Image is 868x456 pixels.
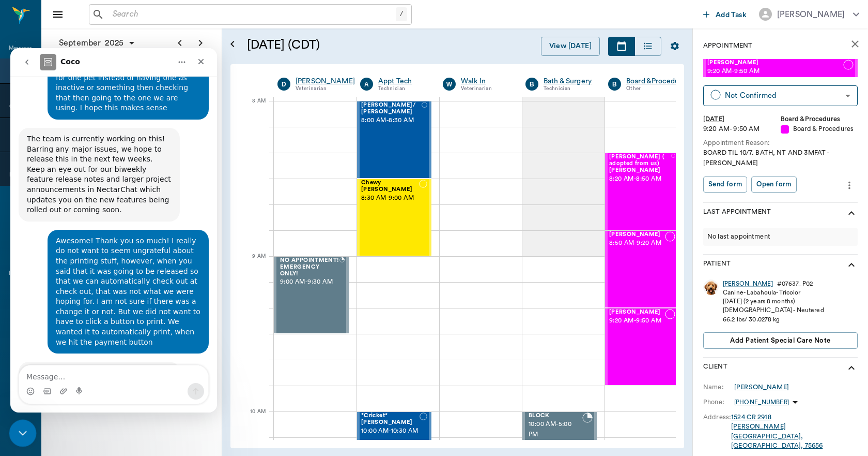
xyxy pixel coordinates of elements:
[703,398,734,407] div: Phone:
[781,114,858,124] div: Board &Procedures
[8,314,198,425] div: Lizbeth says…
[280,277,339,287] span: 9:00 AM - 9:30 AM
[277,78,290,91] div: D
[707,60,843,66] span: [PERSON_NAME]
[396,7,407,21] div: /
[361,102,422,115] span: [PERSON_NAME]/ [PERSON_NAME]
[247,37,426,53] h5: [DATE] (CDT)
[845,207,858,219] svg: show more
[357,179,431,256] div: NOT_CONFIRMED, 8:30 AM - 9:00 AM
[707,66,843,77] span: 9:20 AM - 9:50 AM
[609,309,665,316] span: [PERSON_NAME]
[361,115,422,126] span: 8:00 AM - 8:30 AM
[841,176,858,194] button: more
[703,383,734,392] div: Name:
[45,188,190,300] div: Awesome! Thank you so much! I really do not want to seem ungrateful about the printing stuff, how...
[525,78,538,91] div: B
[103,36,126,50] span: 2025
[9,420,37,447] iframe: Intercom live chat
[845,259,858,271] svg: show more
[9,317,198,335] textarea: Message…
[544,84,593,93] div: Technician
[66,339,74,347] button: Start recording
[609,316,665,326] span: 9:20 AM - 9:50 AM
[361,193,419,203] span: 8:30 AM - 9:00 AM
[57,36,103,50] span: September
[626,76,689,86] a: Board &Procedures
[226,24,239,64] button: Open calendar
[703,362,727,374] p: Client
[17,86,161,167] div: The team is currently working on this! Barring any major issues, we hope to release this in the n...
[723,306,824,315] div: [DEMOGRAPHIC_DATA] - Neutered
[723,297,824,306] div: [DATE] (2 years 8 months)
[169,33,190,53] button: Previous page
[605,153,679,230] div: NOT_CONFIRMED, 8:20 AM - 8:50 AM
[723,280,773,288] div: [PERSON_NAME]
[751,176,796,193] button: Open form
[608,78,621,91] div: B
[703,41,752,51] p: Appointment
[731,414,823,449] a: 1524 CR 2918[PERSON_NAME][GEOGRAPHIC_DATA], [GEOGRAPHIC_DATA], 75656
[48,4,68,25] button: Close drawer
[177,335,194,351] button: Send a message…
[239,251,266,277] div: 9 AM
[734,398,789,407] p: [PHONE_NUMBER]
[16,339,24,347] button: Emoji picker
[360,78,373,91] div: A
[443,78,456,91] div: W
[361,413,420,426] span: *Cricket* [PERSON_NAME]
[777,8,845,21] div: [PERSON_NAME]
[734,383,789,392] a: [PERSON_NAME]
[781,124,858,134] div: Board & Procedures
[378,84,427,93] div: Technician
[9,45,33,52] div: Messages
[699,5,751,24] button: Add Task
[609,231,665,238] span: [PERSON_NAME]
[49,339,57,347] button: Upload attachment
[777,280,813,288] div: # 07637_P02
[703,124,781,134] div: 9:20 AM - 9:50 AM
[703,228,858,246] div: No last appointment
[845,34,865,54] button: close
[33,339,41,347] button: Gif picker
[109,7,396,22] input: Search
[703,176,747,193] button: Send form
[605,230,679,308] div: NOT_CONFIRMED, 8:50 AM - 9:20 AM
[361,180,419,193] span: Chewy [PERSON_NAME]
[730,335,830,346] span: Add patient Special Care Note
[296,76,355,86] a: [PERSON_NAME]
[378,76,427,86] a: Appt Tech
[529,413,582,419] span: BLOCK
[609,238,665,248] span: 8:50 AM - 9:20 AM
[461,76,510,86] div: Walk In
[703,207,771,219] p: Last Appointment
[280,257,339,277] span: NO APPOINTMENT! EMERGENCY ONLY!
[54,33,141,53] button: September2025
[703,413,731,422] div: Address:
[8,314,169,417] div: No worries, it's not ungrateful at all! We appreciate your feedback as it helps us to continue im...
[544,76,593,86] a: Bath & Surgery
[605,308,679,386] div: NOT_CONFIRMED, 9:20 AM - 9:50 AM
[190,33,211,53] button: Next page
[9,270,32,277] div: Inventory
[703,148,858,168] div: BOARD TIL 10/7. BATH, NT AND 3MFAT -[PERSON_NAME]
[609,154,671,173] span: [PERSON_NAME] ( adopted from us) [PERSON_NAME]
[626,84,689,93] div: Other
[239,96,266,122] div: 8 AM
[723,288,824,297] div: Canine - Labahoula - Tricolor
[703,259,731,271] p: Patient
[239,406,266,432] div: 10 AM
[529,419,582,440] span: 10:00 AM - 5:00 PM
[37,182,198,306] div: Awesome! Thank you so much! I really do not want to seem ungrateful about the printing stuff, how...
